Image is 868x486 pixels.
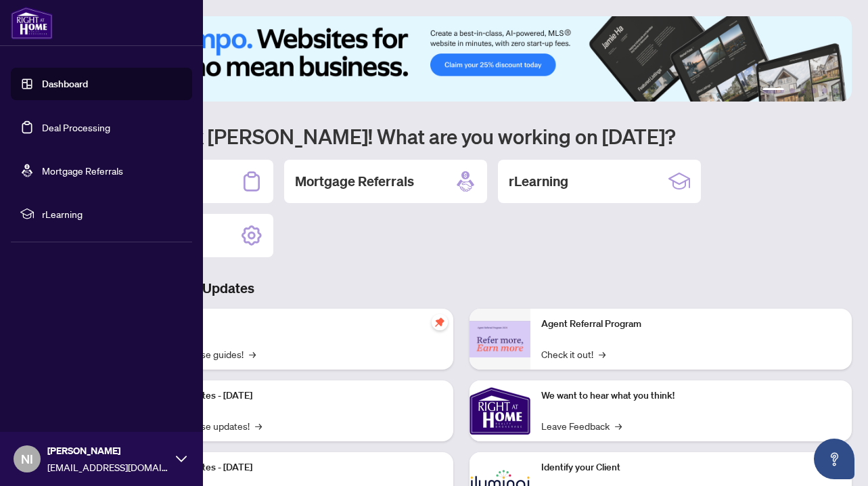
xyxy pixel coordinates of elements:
[142,317,442,332] p: Self-Help
[70,123,852,149] h1: Welcome back [PERSON_NAME]! What are you working on [DATE]?
[11,7,53,39] img: logo
[811,88,817,93] button: 4
[70,16,852,102] img: Slide 0
[432,314,448,330] span: pushpin
[822,88,827,93] button: 5
[295,172,414,191] h2: Mortgage Referrals
[21,449,33,468] span: NI
[42,78,88,90] a: Dashboard
[142,460,442,475] p: Platform Updates - [DATE]
[814,439,854,479] button: Open asap
[599,347,606,361] span: →
[615,418,622,433] span: →
[249,347,256,361] span: →
[42,206,183,221] span: rLearning
[70,279,852,298] h3: Brokerage & Industry Updates
[47,460,169,474] span: [EMAIL_ADDRESS][DOMAIN_NAME]
[470,321,530,358] img: Agent Referral Program
[541,347,606,361] a: Check it out!→
[509,172,568,191] h2: rLearning
[762,88,784,93] button: 1
[541,389,842,403] p: We want to hear what you think!
[255,418,262,433] span: →
[541,317,842,332] p: Agent Referral Program
[42,164,123,177] a: Mortgage Referrals
[47,443,169,458] span: [PERSON_NAME]
[800,88,806,93] button: 3
[42,121,110,133] a: Deal Processing
[541,418,622,433] a: Leave Feedback→
[790,88,795,93] button: 2
[142,389,442,403] p: Platform Updates - [DATE]
[541,460,842,475] p: Identify your Client
[833,88,838,93] button: 6
[470,380,530,441] img: We want to hear what you think!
